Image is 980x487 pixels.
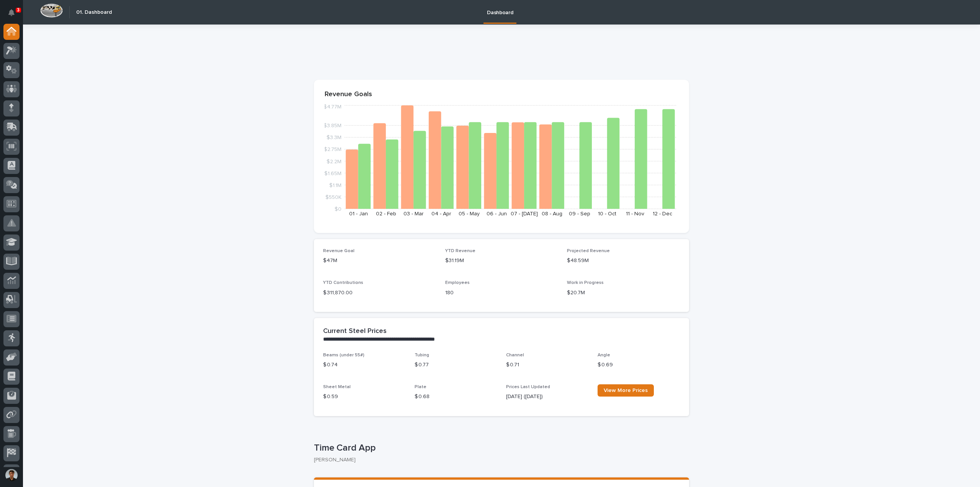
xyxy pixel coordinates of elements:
p: 3 [17,7,20,13]
p: $ 0.71 [506,361,588,369]
a: View More Prices [598,384,654,397]
text: 07 - [DATE] [511,211,538,216]
tspan: $2.2M [327,159,341,164]
h2: Current Steel Prices [323,327,387,336]
button: Notifications [3,5,20,21]
text: 09 - Sep [569,211,590,216]
text: 11 - Nov [626,211,644,216]
p: $ 0.69 [598,361,680,369]
tspan: $3.3M [327,135,341,140]
img: Workspace Logo [40,3,63,18]
span: Tubing [415,353,429,357]
button: users-avatar [3,467,20,483]
text: 06 - Jun [487,211,507,216]
span: View More Prices [604,388,648,393]
text: 04 - Apr [431,211,451,216]
text: 08 - Aug [542,211,562,216]
p: Revenue Goals [325,90,678,99]
p: $ 0.59 [323,393,405,401]
p: $ 0.68 [415,393,497,401]
span: YTD Contributions [323,280,363,285]
h2: 01. Dashboard [76,9,112,16]
span: Angle [598,353,610,357]
span: Work in Progress [567,280,604,285]
span: YTD Revenue [445,249,475,253]
p: 180 [445,289,558,297]
span: Channel [506,353,524,357]
span: Prices Last Updated [506,385,550,389]
p: Time Card App [314,443,686,454]
p: $31.19M [445,257,558,265]
span: Revenue Goal [323,249,354,253]
span: Beams (under 55#) [323,353,364,357]
p: $ 311,870.00 [323,289,436,297]
text: 12 - Dec [653,211,672,216]
text: 10 - Oct [598,211,616,216]
p: $ 0.77 [415,361,497,369]
p: $ 0.74 [323,361,405,369]
p: [DATE] ([DATE]) [506,393,588,401]
p: $47M [323,257,436,265]
p: $48.59M [567,257,680,265]
text: 05 - May [459,211,480,216]
tspan: $0 [335,207,341,212]
tspan: $4.77M [323,104,341,110]
tspan: $2.75M [324,147,341,152]
span: Projected Revenue [567,249,610,253]
div: Notifications3 [10,9,20,21]
tspan: $1.65M [324,171,341,176]
text: 03 - Mar [403,211,424,216]
span: Employees [445,280,470,285]
p: [PERSON_NAME] [314,457,683,463]
p: $20.7M [567,289,680,297]
span: Plate [415,385,426,389]
tspan: $1.1M [329,182,341,188]
tspan: $3.85M [323,123,341,128]
text: 02 - Feb [376,211,396,216]
span: Sheet Metal [323,385,351,389]
text: 01 - Jan [349,211,368,216]
tspan: $550K [325,194,341,200]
